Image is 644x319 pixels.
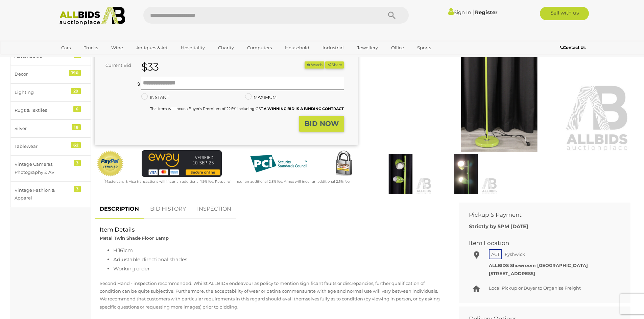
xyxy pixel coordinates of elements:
[113,246,444,255] li: H:161cm
[281,42,314,53] a: Household
[475,9,497,16] a: Register
[10,181,91,207] a: Vintage Fashion & Apparel 3
[56,7,129,25] img: Allbids.com.au
[413,42,435,53] a: Sports
[15,70,70,78] div: Decor
[10,137,91,155] a: Tablewear 62
[560,45,586,50] b: Contact Us
[353,42,382,53] a: Jewellery
[435,154,497,194] img: Metal Twin Shade Floor Lamp
[245,150,312,177] img: PCI DSS compliant
[245,94,277,101] label: MAXIMUM
[214,42,238,53] a: Charity
[141,61,159,73] strong: $33
[305,61,324,69] li: Watch this item
[369,154,432,194] img: Metal Twin Shade Floor Lamp
[100,235,169,241] strong: Metal Twin Shade Floor Lamp
[74,160,81,166] div: 3
[472,8,474,16] span: |
[503,250,527,259] span: Fyshwick
[74,186,81,192] div: 3
[489,271,535,276] strong: [STREET_ADDRESS]
[145,199,191,219] a: BID HISTORY
[10,119,91,137] a: Silver 18
[15,160,70,176] div: Vintage Cameras, Photography & AV
[305,61,324,69] button: Watch
[96,150,124,177] img: Official PayPal Seal
[71,142,81,148] div: 62
[243,42,276,53] a: Computers
[469,240,610,246] h2: Item Location
[10,83,91,101] a: Lighting 29
[325,61,344,69] button: Share
[264,106,344,111] b: A WINNING BID IS A BINDING CONTRACT
[560,44,587,51] a: Contact Us
[10,101,91,119] a: Rugs & Textiles 6
[73,106,81,112] div: 6
[104,179,350,184] small: Mastercard & Visa transactions will incur an additional 1.9% fee. Paypal will incur an additional...
[95,61,136,69] div: Current Bid
[299,116,344,132] button: BID NOW
[15,88,70,96] div: Lighting
[71,88,81,94] div: 29
[113,255,444,264] li: Adjustable directional shades
[142,150,222,177] img: eWAY Payment Gateway
[176,42,209,53] a: Hospitality
[489,263,588,268] strong: ALLBIDS Showroom [GEOGRAPHIC_DATA]
[95,199,144,219] a: DESCRIPTION
[72,124,81,130] div: 18
[100,280,444,311] p: Second Hand - inspection recommended. Whilst ALLBIDS endeavour as policy to mention significant f...
[15,142,70,150] div: Tablewear
[489,285,581,291] span: Local Pickup or Buyer to Organise Freight
[540,7,589,20] a: Sell with us
[132,42,172,53] a: Antiques & Art
[57,53,114,64] a: [GEOGRAPHIC_DATA]
[387,42,408,53] a: Office
[141,94,169,101] label: INSTANT
[10,65,91,83] a: Decor 190
[10,155,91,181] a: Vintage Cameras, Photography & AV 3
[15,186,70,202] div: Vintage Fashion & Apparel
[107,42,127,53] a: Wine
[69,70,81,76] div: 190
[79,42,102,53] a: Trucks
[100,227,444,233] h2: Item Details
[150,106,344,111] small: This Item will incur a Buyer's Premium of 22.5% including GST.
[113,264,444,273] li: Working order
[375,7,409,24] button: Search
[469,212,610,218] h2: Pickup & Payment
[15,106,70,114] div: Rugs & Textiles
[305,119,339,128] strong: BID NOW
[489,249,502,259] span: ACT
[318,42,348,53] a: Industrial
[469,223,528,230] b: Strictly by 5PM [DATE]
[15,125,70,132] div: Silver
[330,150,357,177] img: Secured by Rapid SSL
[57,42,75,53] a: Cars
[448,9,471,16] a: Sign In
[192,199,236,219] a: INSPECTION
